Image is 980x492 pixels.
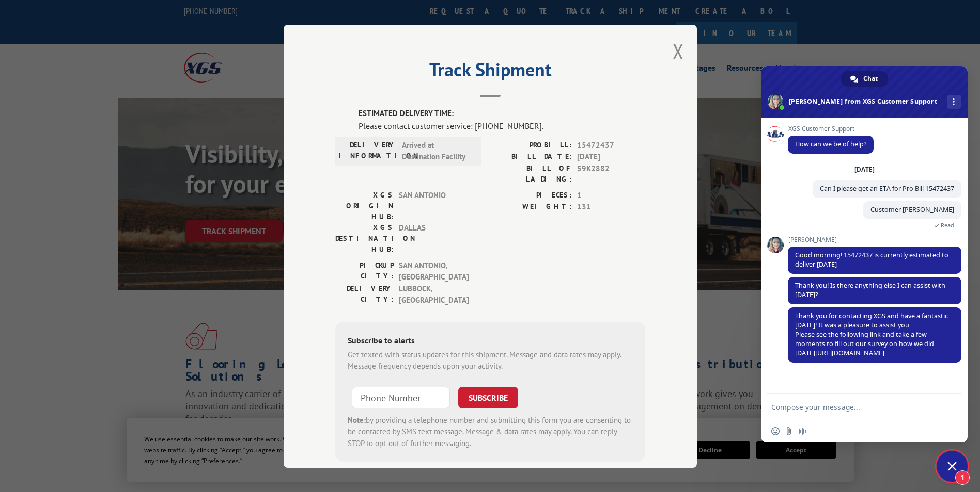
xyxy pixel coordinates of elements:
[402,139,472,162] span: Arrived at Destination Facility
[577,139,645,151] span: 15472437
[352,386,450,408] input: Phone Number
[785,427,793,435] span: Send a file
[577,189,645,201] span: 1
[458,386,518,408] button: SUBSCRIBE
[359,119,645,132] div: Please contact customer service: [PHONE_NUMBER].
[795,140,866,149] span: How can we be of help?
[348,349,633,372] div: Get texted with status updates for this shipment. Message and data rates may apply. Message frequ...
[673,38,684,65] button: Close modal
[577,162,645,184] span: 59K2882
[771,403,935,412] textarea: Compose your message...
[795,311,948,357] span: Thank you for contacting XGS and have a fantastic [DATE]! It was a pleasure to assist you Please ...
[348,334,633,349] div: Subscribe to alerts
[348,415,366,424] strong: Note:
[841,71,888,87] div: Chat
[338,139,397,162] label: DELIVERY INFORMATION:
[490,201,572,213] label: WEIGHT:
[795,251,948,269] span: Good morning! 15472437 is currently estimated to deliver [DATE]
[335,259,394,283] label: PICKUP CITY:
[399,222,469,254] span: DALLAS
[955,470,970,485] span: 1
[490,139,572,151] label: PROBILL:
[399,189,469,222] span: SAN ANTONIO
[335,283,394,306] label: DELIVERY CITY:
[399,259,469,283] span: SAN ANTONIO , [GEOGRAPHIC_DATA]
[335,189,394,222] label: XGS ORIGIN HUB:
[788,236,961,243] span: [PERSON_NAME]
[937,451,968,482] div: Close chat
[348,414,633,449] div: by providing a telephone number and submitting this form you are consenting to be contacted by SM...
[490,162,572,184] label: BILL OF LADING:
[788,125,874,133] span: XGS Customer Support
[947,95,961,109] div: More channels
[335,222,394,254] label: XGS DESTINATION HUB:
[577,151,645,163] span: [DATE]
[335,62,645,82] h2: Track Shipment
[771,427,780,435] span: Insert an emoji
[490,189,572,201] label: PIECES:
[815,349,884,357] a: [URL][DOMAIN_NAME]
[359,108,645,120] label: ESTIMATED DELIVERY TIME:
[863,71,878,87] span: Chat
[577,201,645,213] span: 131
[399,283,469,306] span: LUBBOCK , [GEOGRAPHIC_DATA]
[795,281,945,299] span: Thank you! Is there anything else I can assist with [DATE]?
[941,222,954,229] span: Read
[820,184,954,193] span: Can I please get an ETA for Pro Bill 15472437
[854,167,875,173] div: [DATE]
[798,427,806,435] span: Audio message
[490,151,572,163] label: BILL DATE:
[870,205,954,214] span: Customer [PERSON_NAME]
